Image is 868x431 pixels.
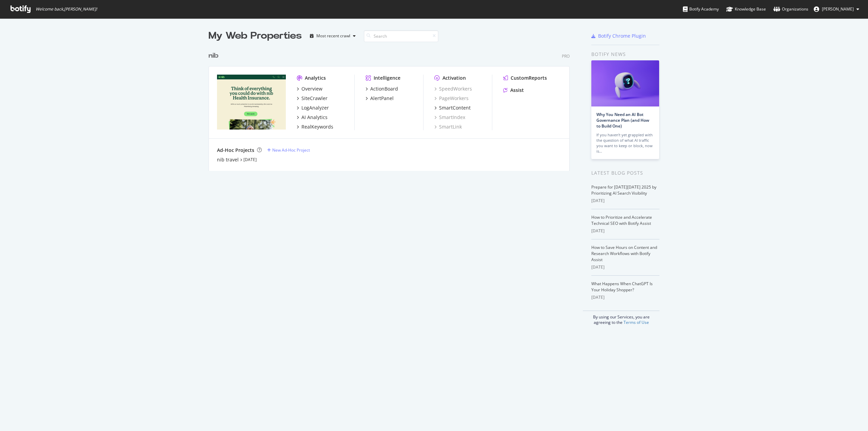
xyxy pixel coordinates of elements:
[272,147,310,153] div: New Ad-Hoc Project
[726,6,766,13] div: Knowledge Base
[511,75,547,81] div: CustomReports
[562,53,570,59] div: Pro
[434,85,472,92] a: SpeedWorkers
[596,112,649,129] a: Why You Need an AI Bot Governance Plan (and How to Build One)
[503,75,547,81] a: CustomReports
[591,198,659,204] div: [DATE]
[439,104,471,111] div: SmartContent
[773,6,808,13] div: Organizations
[510,87,524,94] div: Assist
[503,87,524,94] a: Assist
[267,147,310,153] a: New Ad-Hoc Project
[591,184,656,196] a: Prepare for [DATE][DATE] 2025 by Prioritizing AI Search Visibility
[209,43,575,171] div: grid
[297,95,328,102] a: SiteCrawler
[301,95,328,102] div: SiteCrawler
[683,6,719,13] div: Botify Academy
[808,4,865,15] button: [PERSON_NAME]
[297,85,322,92] a: Overview
[366,95,394,102] a: AlertPanel
[434,95,469,102] a: PageWorkers
[316,34,350,38] div: Most recent crawl
[374,75,400,81] div: Intelligence
[301,114,328,121] div: AI Analytics
[307,31,358,41] button: Most recent crawl
[209,51,218,61] div: nib
[434,104,471,111] a: SmartContent
[243,157,257,162] a: [DATE]
[301,85,322,92] div: Overview
[217,147,254,154] div: Ad-Hoc Projects
[297,114,328,121] a: AI Analytics
[370,85,398,92] div: ActionBoard
[591,51,659,58] div: Botify news
[822,6,854,12] span: Callan Hoppe
[591,33,646,39] a: Botify Chrome Plugin
[591,244,657,262] a: How to Save Hours on Content and Research Workflows with Botify Assist
[366,85,398,92] a: ActionBoard
[217,75,286,130] img: www.nib.com.au
[591,281,653,293] a: What Happens When ChatGPT Is Your Holiday Shopper?
[434,123,462,130] a: SmartLink
[591,228,659,234] div: [DATE]
[591,294,659,300] div: [DATE]
[583,311,659,325] div: By using our Services, you are agreeing to the
[591,264,659,270] div: [DATE]
[301,104,329,111] div: LogAnalyzer
[217,156,239,163] a: nib travel
[209,51,221,61] a: nib
[209,29,302,43] div: My Web Properties
[297,104,329,111] a: LogAnalyzer
[370,95,394,102] div: AlertPanel
[591,60,659,106] img: Why You Need an AI Bot Governance Plan (and How to Build One)
[596,132,654,154] div: If you haven’t yet grappled with the question of what AI traffic you want to keep or block, now is…
[624,319,649,325] a: Terms of Use
[591,169,659,177] div: Latest Blog Posts
[364,30,438,42] input: Search
[305,75,326,81] div: Analytics
[36,6,97,12] span: Welcome back, [PERSON_NAME] !
[297,123,333,130] a: RealKeywords
[598,33,646,39] div: Botify Chrome Plugin
[591,214,652,226] a: How to Prioritize and Accelerate Technical SEO with Botify Assist
[301,123,333,130] div: RealKeywords
[434,114,465,121] a: SmartIndex
[442,75,466,81] div: Activation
